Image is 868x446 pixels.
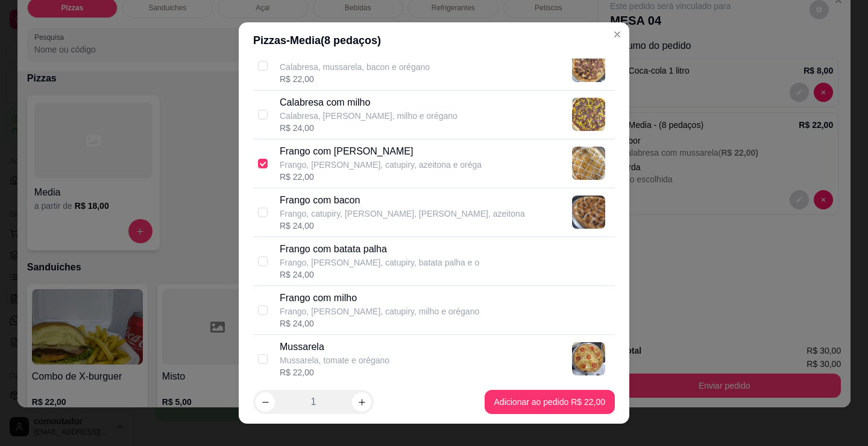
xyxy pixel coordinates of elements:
[572,342,605,375] img: product-image
[572,49,605,82] img: product-image
[280,159,482,171] p: Frango, [PERSON_NAME], catupiry, azeitona e oréga
[280,110,458,122] p: Calabresa, [PERSON_NAME], milho e orégano
[280,95,458,110] p: Calabresa com milho
[280,291,479,305] p: Frango com milho
[572,98,605,131] img: product-image
[280,269,479,281] div: R$ 24,00
[280,340,389,354] p: Mussarela
[352,392,371,412] button: increase-product-quantity
[280,61,430,73] p: Calabresa, mussarela, bacon e orégano
[280,171,482,183] div: R$ 22,00
[280,220,525,232] div: R$ 24,00
[253,32,615,49] div: Pizzas - Media ( 8 pedaços)
[485,390,615,414] button: Adicionar ao pedido R$ 22,00
[280,122,458,134] div: R$ 24,00
[280,256,479,269] p: Frango, [PERSON_NAME], catupiry, batata palha e o
[280,193,525,208] p: Frango com bacon
[280,305,479,317] p: Frango, [PERSON_NAME], catupiry, milho e orégano
[572,147,605,180] img: product-image
[280,354,389,366] p: Mussarela, tomate e orégano
[280,73,430,85] div: R$ 22,00
[280,366,389,378] div: R$ 22,00
[280,208,525,220] p: Frango, catupiry, [PERSON_NAME], [PERSON_NAME], azeitona
[256,392,275,412] button: decrease-product-quantity
[311,395,316,409] p: 1
[280,317,479,330] div: R$ 24,00
[572,196,605,229] img: product-image
[608,25,627,44] button: Close
[280,144,482,159] p: Frango com [PERSON_NAME]
[280,242,479,256] p: Frango com batata palha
